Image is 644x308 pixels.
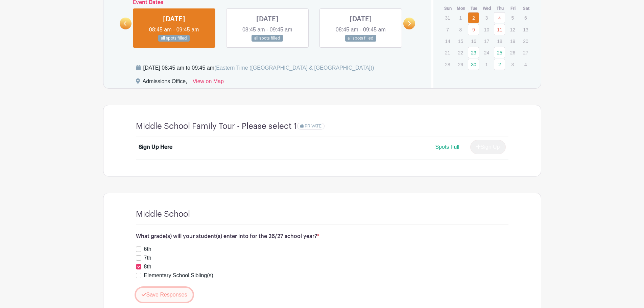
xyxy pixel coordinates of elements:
label: 7th [144,254,151,262]
p: 7 [442,24,453,35]
p: 29 [455,59,466,70]
label: 6th [144,245,151,253]
span: (Eastern Time ([GEOGRAPHIC_DATA] & [GEOGRAPHIC_DATA])) [214,65,374,71]
p: 20 [520,36,531,46]
p: 21 [442,47,453,58]
p: 4 [520,59,531,70]
th: Sun [442,5,455,12]
p: 1 [481,59,492,70]
p: 12 [507,24,518,35]
th: Mon [455,5,468,12]
div: Sign Up Here [139,143,172,151]
button: Save Responses [136,288,193,302]
div: Admissions Office, [143,77,187,88]
p: 31 [442,13,453,23]
th: Thu [494,5,507,12]
a: 4 [494,12,505,23]
p: 3 [507,59,518,70]
p: 16 [468,36,479,46]
span: PRIVATE [305,124,321,128]
p: 18 [494,36,505,46]
p: 8 [455,24,466,35]
span: Spots Full [435,144,459,150]
div: [DATE] 08:45 am to 09:45 am [143,64,374,72]
h4: Middle School [136,209,190,219]
p: 26 [507,47,518,58]
th: Tue [468,5,481,12]
p: 5 [507,13,518,23]
a: 30 [468,59,479,70]
a: 25 [494,47,505,58]
th: Fri [507,5,520,12]
p: 1 [455,13,466,23]
p: 6 [520,13,531,23]
h6: What grade(s) will your student(s) enter into for the 26/27 school year? [136,233,508,240]
h4: Middle School Family Tour - Please select 1 [136,121,297,131]
a: 11 [494,24,505,35]
p: 13 [520,24,531,35]
p: 24 [481,47,492,58]
p: 27 [520,47,531,58]
a: 2 [494,59,505,70]
p: 15 [455,36,466,46]
a: 9 [468,24,479,35]
p: 10 [481,24,492,35]
label: 8th [144,263,151,271]
th: Sat [520,5,533,12]
p: 28 [442,59,453,70]
label: Elementary School Sibling(s) [144,271,213,280]
a: View on Map [193,77,224,88]
p: 19 [507,36,518,46]
p: 3 [481,13,492,23]
p: 17 [481,36,492,46]
p: 22 [455,47,466,58]
th: Wed [481,5,494,12]
p: 14 [442,36,453,46]
a: 23 [468,47,479,58]
a: 2 [468,12,479,23]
